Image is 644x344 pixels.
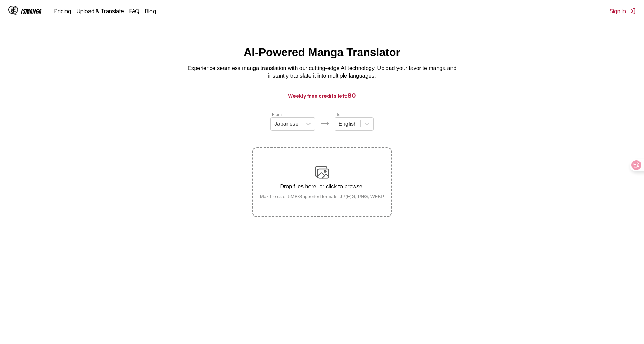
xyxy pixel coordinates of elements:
[8,6,18,15] img: IsManga Logo
[129,8,139,15] a: FAQ
[8,6,54,17] a: IsManga LogoIsManga
[183,64,461,80] p: Experience seamless manga translation with our cutting-edge AI technology. Upload your favorite m...
[610,8,636,15] button: Sign In
[244,46,400,59] h1: AI-Powered Manga Translator
[17,91,627,100] h3: Weekly free credits left:
[347,92,356,99] span: 80
[629,8,636,15] img: Sign out
[272,112,282,117] label: From
[254,183,390,190] p: Drop files here, or click to browse.
[336,112,340,117] label: To
[321,119,329,128] img: Languages icon
[254,194,390,199] small: Max file size: 5MB • Supported formats: JP(E)G, PNG, WEBP
[54,8,71,15] a: Pricing
[21,8,42,15] div: IsManga
[145,8,156,15] a: Blog
[77,8,124,15] a: Upload & Translate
